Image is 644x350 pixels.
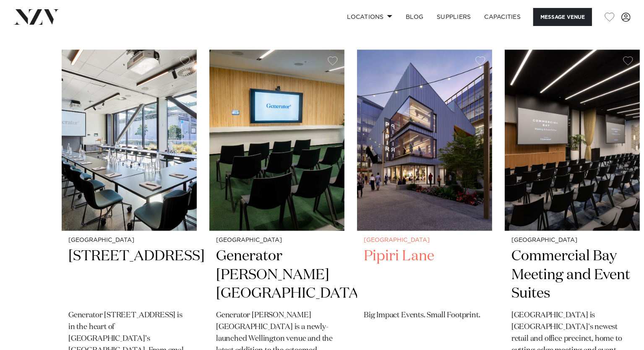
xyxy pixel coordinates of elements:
h2: Generator [PERSON_NAME][GEOGRAPHIC_DATA] [216,247,338,304]
button: Message Venue [533,8,592,26]
h2: Commercial Bay Meeting and Event Suites [511,247,633,304]
a: Locations [340,8,399,26]
a: BLOG [399,8,430,26]
h2: [STREET_ADDRESS] [68,247,190,304]
small: [GEOGRAPHIC_DATA] [364,238,485,244]
small: [GEOGRAPHIC_DATA] [68,238,190,244]
small: [GEOGRAPHIC_DATA] [216,238,338,244]
h2: Pipiri Lane [364,247,485,304]
small: [GEOGRAPHIC_DATA] [511,238,633,244]
a: SUPPLIERS [430,8,477,26]
img: nzv-logo.png [13,9,59,24]
p: Big Impact Events. Small Footprint. [364,310,485,322]
a: Capacities [478,8,528,26]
